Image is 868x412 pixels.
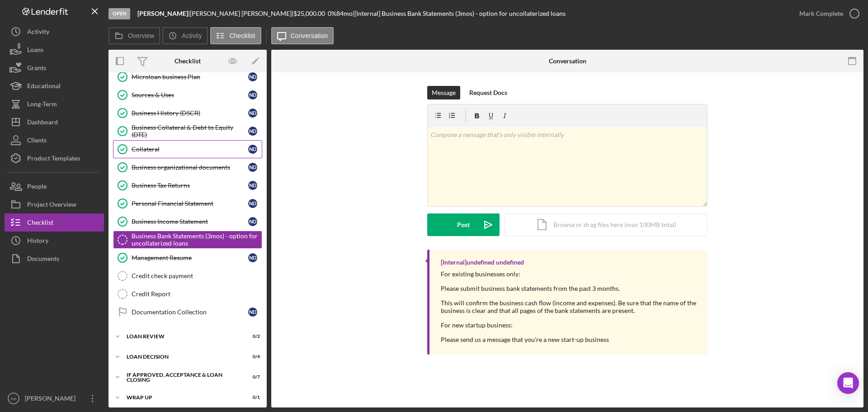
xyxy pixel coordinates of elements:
div: For existing businesses only: Please submit business bank statements from the past 3 months. This... [441,270,698,343]
button: Project Overview [5,195,104,213]
button: Clients [5,131,104,149]
div: Documents [27,250,59,270]
label: Overview [128,32,154,39]
a: Checklist [5,213,104,232]
div: Business Collateral & Debt to Equity (DTE) [132,124,248,138]
a: Business organizational documentsND [113,158,262,176]
div: Checklist [27,213,53,234]
div: [PERSON_NAME] [PERSON_NAME] | [190,10,293,17]
a: Business History (DSCR)ND [113,104,262,122]
div: Project Overview [27,195,76,216]
button: Loans [5,41,104,59]
div: 0 / 4 [244,354,260,360]
div: Open [108,8,130,19]
div: 0 % [328,10,336,17]
a: Educational [5,77,104,95]
a: Long-Term [5,95,104,113]
div: 0 / 7 [244,374,260,380]
button: People [5,177,104,195]
button: Grants [5,59,104,77]
div: Business organizational documents [132,164,248,171]
div: Personal Financial Statement [132,200,248,207]
div: Mark Complete [799,5,843,23]
div: Product Templates [27,149,80,170]
button: Message [427,86,460,99]
button: Post [427,213,500,236]
div: Long-Term [27,95,57,115]
div: Grants [27,59,46,79]
button: AA[PERSON_NAME] [5,389,104,407]
div: Educational [27,77,61,97]
a: Documentation CollectionND [113,303,262,321]
div: | [137,10,190,17]
button: History [5,232,104,250]
div: Management Resume [132,254,248,261]
div: Microloan business Plan [132,73,248,81]
div: 0 / 1 [244,395,260,400]
a: Microloan business PlanND [113,68,262,86]
div: N D [248,90,257,99]
div: Business Bank Statements (3mos) - option for uncollaterized loans [132,232,262,247]
div: Message [432,86,456,99]
div: N D [248,163,257,172]
button: Dashboard [5,113,104,131]
div: History [27,232,48,252]
div: Sources & Uses [132,91,248,99]
a: Credit check payment [113,267,262,285]
div: Loan decision [127,354,237,360]
div: 84 mo [336,10,353,17]
button: Overview [108,27,160,44]
a: Management ResumeND [113,249,262,267]
button: Documents [5,250,104,268]
div: N D [248,199,257,208]
div: Documentation Collection [132,308,248,316]
a: CollateralND [113,140,262,158]
a: Credit Report [113,285,262,303]
div: N D [248,109,257,118]
div: Business Tax Returns [132,182,248,189]
button: Request Docs [465,86,512,99]
div: N D [248,181,257,190]
div: Wrap up [127,395,237,400]
div: N D [248,253,257,262]
div: N D [248,145,257,154]
button: Activity [5,23,104,41]
button: Activity [162,27,208,44]
div: $25,000.00 [293,10,328,17]
b: [PERSON_NAME] [137,9,188,17]
a: Personal Financial StatementND [113,194,262,213]
div: Business Income Statement [132,218,248,225]
div: | [Internal] Business Bank Statements (3mos) - option for uncollaterized loans [353,10,566,17]
div: Loans [27,41,43,61]
div: Credit check payment [132,272,262,279]
div: Dashboard [27,113,58,133]
button: Product Templates [5,149,104,167]
div: Checklist [175,57,201,65]
a: Business Tax ReturnsND [113,176,262,194]
div: Business History (DSCR) [132,109,248,117]
div: People [27,177,47,198]
div: Loan Review [127,334,237,339]
div: Activity [27,23,49,43]
div: Conversation [549,57,586,65]
label: Activity [182,32,202,39]
div: Collateral [132,146,248,153]
div: N D [248,308,257,317]
div: [Internal] undefined undefined [441,259,524,266]
label: Conversation [291,32,328,39]
div: [PERSON_NAME] [23,389,81,410]
a: Business Income StatementND [113,213,262,231]
div: Clients [27,131,47,152]
a: Sources & UsesND [113,86,262,104]
div: If approved, acceptance & loan closing [127,372,237,383]
button: Mark Complete [790,5,863,23]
